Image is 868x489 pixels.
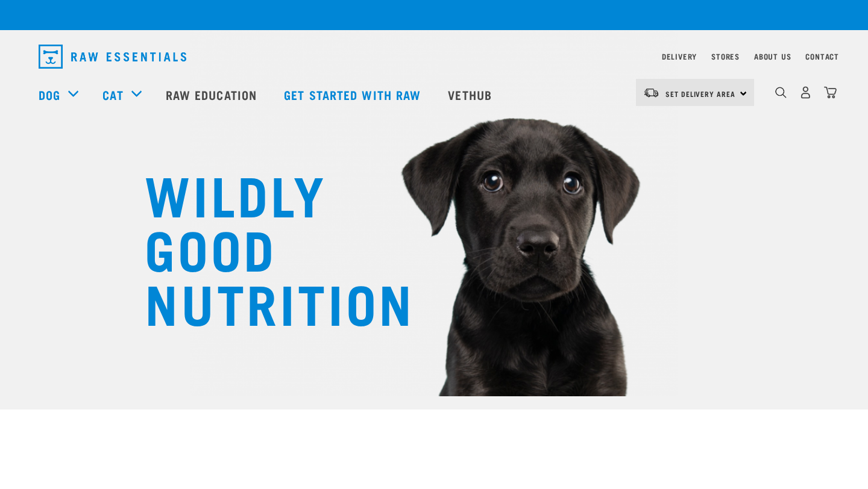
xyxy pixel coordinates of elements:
[102,86,123,104] a: Cat
[643,87,659,98] img: van-moving.png
[824,86,837,99] img: home-icon@2x.png
[775,87,787,98] img: home-icon-1@2x.png
[39,86,60,104] a: Dog
[145,166,386,328] h1: WILDLY GOOD NUTRITION
[39,45,186,69] img: Raw Essentials Logo
[711,54,740,58] a: Stores
[662,54,697,58] a: Delivery
[754,54,791,58] a: About Us
[665,92,735,96] span: Set Delivery Area
[154,70,272,119] a: Raw Education
[29,40,839,73] nav: dropdown navigation
[272,70,436,119] a: Get started with Raw
[799,86,812,99] img: user.png
[436,70,507,119] a: Vethub
[805,54,839,58] a: Contact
